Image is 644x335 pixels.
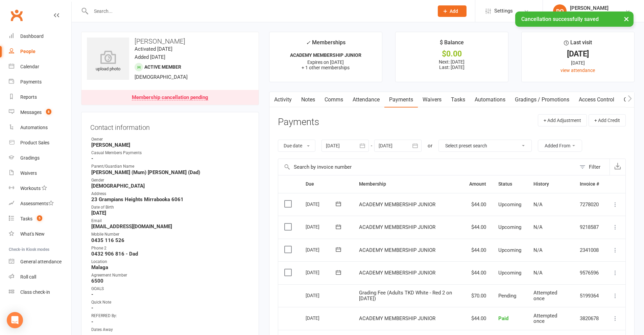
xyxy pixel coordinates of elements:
[91,319,250,325] strong: -
[470,92,510,107] a: Automations
[20,201,54,206] div: Assessments
[91,191,250,197] div: Address
[359,201,435,208] span: ACADEMY MEMBERSHIP JUNIOR
[20,289,50,295] div: Class check-in
[306,199,337,209] div: [DATE]
[9,166,71,181] a: Waivers
[570,5,619,11] div: [PERSON_NAME]
[91,251,250,257] strong: 0432 906 816 - Dad
[440,38,464,50] div: $ Balance
[9,211,71,226] a: Tasks 5
[306,221,337,232] div: [DATE]
[9,196,71,211] a: Assessments
[9,269,71,285] a: Roll call
[20,170,37,176] div: Waivers
[570,11,619,17] div: ATI Martial Arts Malaga
[498,270,521,276] span: Upcoming
[20,231,45,237] div: What's New
[9,285,71,300] a: Class kiosk mode
[91,210,250,216] strong: [DATE]
[450,8,458,14] span: Add
[498,315,508,321] span: Paid
[91,259,250,265] div: Location
[91,237,250,243] strong: 0435 116 526
[359,247,435,253] span: ACADEMY MEMBERSHIP JUNIOR
[278,159,576,175] input: Search by invoice number
[353,175,463,193] th: Membership
[132,95,208,100] div: Membership cancellation pending
[320,92,348,107] a: Comms
[91,327,250,333] div: Dates Away
[306,267,337,278] div: [DATE]
[576,159,610,175] button: Filter
[515,11,634,27] div: Cancellation successfully saved
[91,305,250,311] strong: -
[463,239,492,262] td: $44.00
[7,312,23,328] div: Open Intercom Messenger
[9,226,71,242] a: What's New
[91,278,250,284] strong: 6500
[492,175,527,193] th: Status
[20,79,42,85] div: Payments
[359,315,435,321] span: ACADEMY MEMBERSHIP JUNIOR
[463,216,492,239] td: $44.00
[574,284,605,307] td: 5199364
[91,183,250,189] strong: [DEMOGRAPHIC_DATA]
[91,223,250,230] strong: [EMAIL_ADDRESS][DOMAIN_NAME]
[46,109,51,115] span: 8
[574,261,605,284] td: 9576596
[528,50,628,57] div: [DATE]
[9,74,71,90] a: Payments
[91,291,250,297] strong: -
[574,175,605,193] th: Invoice #
[20,259,62,264] div: General attendance
[428,142,432,150] div: or
[498,224,521,230] span: Upcoming
[135,74,188,80] span: [DEMOGRAPHIC_DATA]
[533,313,557,325] span: Attempted once
[87,50,129,73] div: upload photo
[533,270,543,276] span: N/A
[9,105,71,120] a: Messages 8
[438,5,467,17] button: Add
[620,11,633,26] button: ×
[91,264,250,270] strong: Malaga
[359,224,435,230] span: ACADEMY MEMBERSHIP JUNIOR
[9,181,71,196] a: Workouts
[9,150,71,166] a: Gradings
[306,290,337,301] div: [DATE]
[538,114,587,126] button: + Add Adjustment
[553,4,567,18] div: DO
[306,38,345,51] div: Memberships
[20,140,49,145] div: Product Sales
[91,177,250,184] div: Gender
[9,29,71,44] a: Dashboard
[91,299,250,306] div: Quick Note
[510,92,574,107] a: Gradings / Promotions
[91,169,250,175] strong: [PERSON_NAME] (Mum) [PERSON_NAME] (Dad)
[135,46,172,52] time: Activated [DATE]
[306,244,337,255] div: [DATE]
[9,90,71,105] a: Reports
[20,94,37,100] div: Reports
[20,155,40,161] div: Gradings
[87,38,253,45] h3: [PERSON_NAME]
[348,92,384,107] a: Attendance
[384,92,418,107] a: Payments
[91,204,250,211] div: Date of Birth
[302,65,350,70] span: + 1 other memberships
[574,92,619,107] a: Access Control
[533,224,543,230] span: N/A
[574,193,605,216] td: 7278020
[463,284,492,307] td: $70.00
[359,270,435,276] span: ACADEMY MEMBERSHIP JUNIOR
[91,163,250,170] div: Parent/Guardian Name
[307,59,344,65] span: Expires on [DATE]
[20,125,48,130] div: Automations
[574,239,605,262] td: 2341008
[290,52,361,58] strong: ACADEMY MEMBERSHIP JUNIOR
[91,286,250,292] div: GOALS
[300,175,353,193] th: Due
[463,261,492,284] td: $44.00
[91,155,250,162] strong: -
